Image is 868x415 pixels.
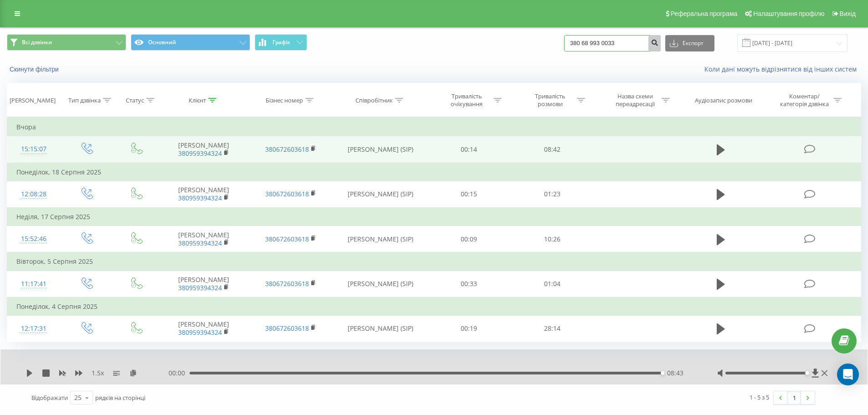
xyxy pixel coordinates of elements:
[753,10,824,17] span: Налаштування профілю
[334,136,427,163] td: [PERSON_NAME] (SIP)
[16,140,51,158] div: 15:15:07
[427,226,511,253] td: 00:09
[160,181,247,208] td: [PERSON_NAME]
[661,371,664,375] div: Accessibility label
[31,394,68,402] span: Відображати
[169,369,190,378] span: 00:00
[7,208,861,226] td: Неділя, 17 Серпня 2025
[265,324,309,333] a: 380672603618
[178,149,222,158] a: 380959394324
[131,34,250,51] button: Основний
[695,97,752,104] div: Аудіозапис розмови
[265,279,309,288] a: 380672603618
[7,34,126,51] button: Всі дзвінки
[160,226,247,253] td: [PERSON_NAME]
[178,328,222,337] a: 380959394324
[778,92,831,108] div: Коментар/категорія дзвінка
[427,181,511,208] td: 00:15
[427,136,511,163] td: 00:14
[265,190,309,198] a: 380672603618
[837,364,859,385] div: Open Intercom Messenger
[355,97,393,104] div: Співробітник
[266,97,303,104] div: Бізнес номер
[511,271,594,297] td: 01:04
[7,118,861,136] td: Вчора
[272,39,290,46] span: Графік
[427,271,511,297] td: 00:33
[178,194,222,202] a: 380959394324
[160,271,247,297] td: [PERSON_NAME]
[178,283,222,292] a: 380959394324
[805,371,809,375] div: Accessibility label
[427,315,511,342] td: 00:19
[564,35,661,51] input: Пошук за номером
[840,10,856,17] span: Вихід
[92,369,104,378] span: 1.5 x
[511,181,594,208] td: 01:23
[334,271,427,297] td: [PERSON_NAME] (SIP)
[526,92,575,108] div: Тривалість розмови
[265,145,309,154] a: 380672603618
[126,97,144,104] div: Статус
[7,252,861,271] td: Вівторок, 5 Серпня 2025
[704,65,861,73] a: Коли дані можуть відрізнятися вiд інших систем
[255,34,307,51] button: Графік
[7,65,63,73] button: Скинути фільтри
[178,239,222,247] a: 380959394324
[667,369,683,378] span: 08:43
[95,394,145,402] span: рядків на сторінці
[160,136,247,163] td: [PERSON_NAME]
[334,315,427,342] td: [PERSON_NAME] (SIP)
[511,226,594,253] td: 10:26
[16,230,51,248] div: 15:52:46
[611,92,659,108] div: Назва схеми переадресації
[7,297,861,316] td: Понеділок, 4 Серпня 2025
[16,275,51,293] div: 11:17:41
[16,320,51,338] div: 12:17:31
[787,391,801,404] a: 1
[7,163,861,181] td: Понеділок, 18 Серпня 2025
[74,393,82,402] div: 25
[189,97,206,104] div: Клієнт
[160,315,247,342] td: [PERSON_NAME]
[671,10,738,17] span: Реферальна програма
[10,97,56,104] div: [PERSON_NAME]
[22,39,52,46] span: Всі дзвінки
[265,235,309,243] a: 380672603618
[334,226,427,253] td: [PERSON_NAME] (SIP)
[511,315,594,342] td: 28:14
[442,92,491,108] div: Тривалість очікування
[665,35,714,51] button: Експорт
[68,97,101,104] div: Тип дзвінка
[16,185,51,203] div: 12:08:28
[511,136,594,163] td: 08:42
[750,393,769,402] div: 1 - 5 з 5
[334,181,427,208] td: [PERSON_NAME] (SIP)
